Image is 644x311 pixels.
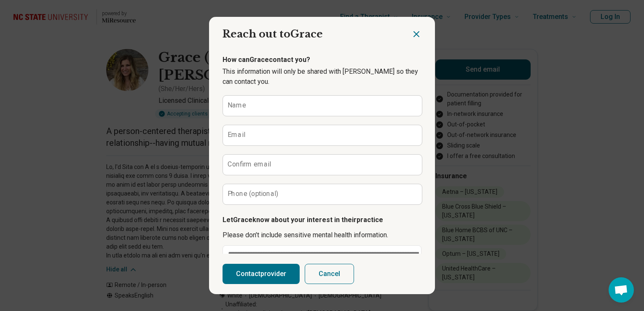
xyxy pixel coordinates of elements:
[411,29,421,39] button: Close dialog
[223,230,421,240] p: Please don’t include sensitive mental health information.
[223,67,421,87] p: This information will only be shared with [PERSON_NAME] so they can contact you.
[223,264,300,284] button: Contactprovider
[223,55,421,65] p: How can Grace contact you?
[223,28,323,40] span: Reach out to Grace
[305,264,354,284] button: Cancel
[228,102,246,109] label: Name
[223,215,421,225] p: Let Grace know about your interest in their practice
[228,190,279,197] label: Phone (optional)
[228,131,245,138] label: Email
[228,161,271,168] label: Confirm email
